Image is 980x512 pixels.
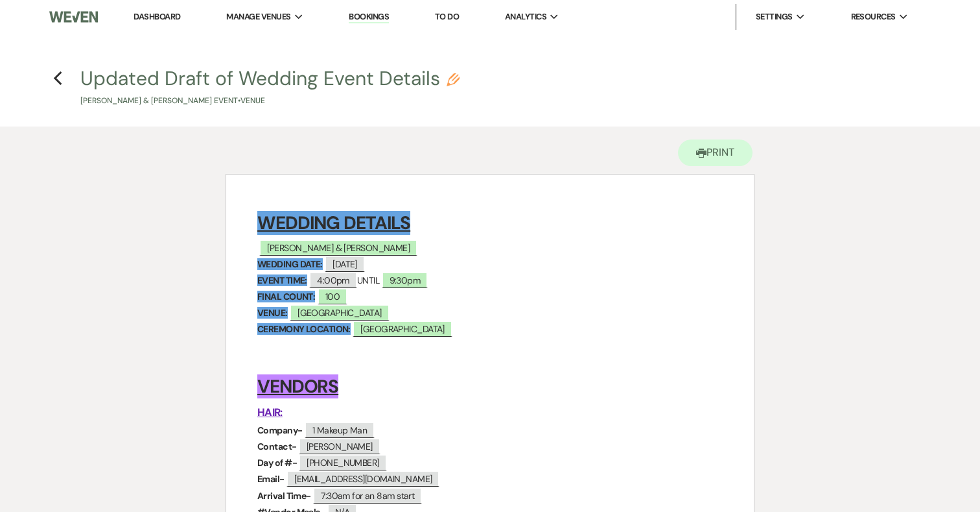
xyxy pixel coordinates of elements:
[257,424,303,436] strong: Company-
[134,11,180,22] a: Dashboard
[325,256,365,272] span: [DATE]
[257,406,283,419] u: HAIR:
[259,239,417,256] span: [PERSON_NAME] & [PERSON_NAME]
[505,10,546,23] span: Analytics
[257,374,338,398] u: VENDORS
[382,272,428,288] span: 9:30pm
[290,304,389,321] span: [GEOGRAPHIC_DATA]
[257,457,297,469] strong: Day of #-
[299,438,380,454] span: [PERSON_NAME]
[257,441,297,452] strong: Contact-
[678,140,752,166] button: Print
[257,258,323,270] strong: WEDDING DATE:
[313,487,422,504] span: 7:30am for an 8am start
[257,307,288,319] strong: VENUE:
[309,272,357,288] span: 4:00pm
[353,321,452,337] span: [GEOGRAPHIC_DATA]
[305,422,375,438] span: 1 Makeup Man
[318,288,347,304] span: 100
[435,11,459,22] a: To Do
[756,10,793,23] span: Settings
[257,211,410,235] u: WEDDING DETAILS
[257,473,285,485] strong: Email-
[257,490,311,502] strong: Arrival Time-
[257,274,307,286] strong: EVENT TIME:
[257,291,315,302] strong: FINAL COUNT:
[80,95,460,107] p: [PERSON_NAME] & [PERSON_NAME] Event • Venue
[349,11,389,23] a: Bookings
[226,10,290,23] span: Manage Venues
[286,470,439,487] span: [EMAIL_ADDRESS][DOMAIN_NAME]
[257,273,723,289] p: UNTIL
[49,3,98,30] img: Weven Logo
[257,323,351,335] strong: CEREMONY LOCATION:
[80,69,460,107] button: Updated Draft of Wedding Event Details[PERSON_NAME] & [PERSON_NAME] Event•Venue
[851,10,896,23] span: Resources
[299,454,386,470] span: [PHONE_NUMBER]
